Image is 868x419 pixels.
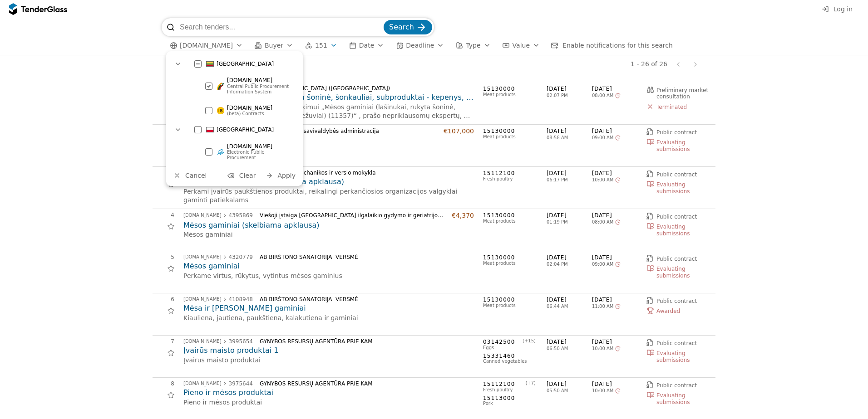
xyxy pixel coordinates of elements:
span: Public contract [656,298,697,304]
a: [DOMAIN_NAME]4395869 [183,213,253,218]
div: [DOMAIN_NAME] [183,297,222,302]
span: [DATE] [547,380,592,388]
span: 01:19 PM [547,219,592,225]
span: Cancel [185,172,207,179]
span: Awarded [656,308,680,314]
span: [DOMAIN_NAME] [227,105,272,111]
div: 2 [153,127,174,134]
span: [GEOGRAPHIC_DATA] [217,61,274,67]
div: Raseinių rajono savivaldybės administracija [260,128,437,134]
div: 3975644 [229,381,253,386]
button: Search [384,20,432,34]
div: [DOMAIN_NAME] [183,255,222,259]
span: 10:00 AM [592,346,613,351]
span: Evaluating submissions [656,392,690,405]
span: [DATE] [547,296,592,304]
div: €107,000 [444,127,474,135]
a: Mėsos gaminiai [183,261,474,271]
a: [DOMAIN_NAME]4320779 [183,254,253,260]
a: Įvairūs maisto produktai 1 [183,346,474,356]
div: Meat products [483,92,538,97]
span: Terminated [656,104,687,110]
span: Evaluating submissions [656,139,690,152]
span: 02:04 PM [547,262,592,267]
span: Evaluating submissions [656,350,690,363]
span: Log in [833,5,853,13]
a: Mėsa ir [PERSON_NAME] gaminiai [183,303,474,313]
div: 4395869 [229,213,253,218]
span: Clear [239,172,256,179]
span: 05:50 AM [547,388,592,394]
span: Enable notifications for this search [562,42,673,49]
div: Meat products [483,261,538,266]
span: Public contract [656,129,697,136]
span: [DOMAIN_NAME] [180,42,233,49]
span: 15130000 [483,296,538,304]
span: [DOMAIN_NAME] [227,143,272,150]
span: 09:00 AM [592,135,613,141]
span: Central Public Procurement Information System [227,84,290,94]
a: Mėsos gaminiai (lašinukai, rūkyta šoninė, šonkauliai, subproduktai ‐ kepenys, liežuviai) (11357) [183,93,474,102]
div: Mėsos gaminiai [183,230,474,239]
div: 8 [153,380,174,387]
div: Kiauliena, jautiena, paukštiena, kalakutiena ir gaminiai [183,314,474,323]
span: 15130000 [483,254,538,262]
span: Apply [277,172,296,179]
a: Paukštienos produktai (Skelbiama apklausa) [183,177,474,187]
div: (+ 15 ) [485,338,536,344]
span: [DATE] [547,170,592,177]
span: [DATE] [592,296,637,304]
div: 1 [153,85,174,92]
span: 06:50 AM [547,346,592,351]
button: Log in [819,4,855,15]
a: Mėsos gaminiai (skelbiama apklausa) [183,220,474,230]
span: Evaluating submissions [656,224,690,236]
span: Public contract [656,340,697,346]
button: 151 [301,40,341,51]
div: GYNYBOS RESURSŲ AGENTŪRA PRIE KAM [260,380,467,387]
span: [DATE] [592,254,637,262]
span: 15331460 [483,352,538,360]
span: (beta) Contracts [227,111,264,116]
span: 15113000 [483,395,538,402]
button: [DOMAIN_NAME] [166,40,247,51]
span: [DATE] [592,85,637,93]
span: [GEOGRAPHIC_DATA] [217,127,274,133]
div: Vilniaus automechanikos ir verslo mokykla [260,170,467,176]
div: GYNYBOS RESURSŲ AGENTŪRA PRIE KAM [260,338,467,345]
div: Canned vegetables [483,359,538,364]
span: Public contract [656,382,697,389]
span: Public contract [656,171,697,178]
span: Value [513,42,530,49]
span: [DATE] [592,338,637,346]
div: [DOMAIN_NAME] [183,339,222,344]
div: (+ 7 ) [485,380,536,386]
button: Buyer [251,40,297,51]
div: AB BIRŠTONO SANATORIJA VERSMĖ [260,254,467,260]
a: Mėsos produktai [183,136,474,146]
span: 15130000 [483,85,538,93]
input: Search tenders... [180,18,382,36]
span: [DATE] [547,85,592,93]
button: Cancel [171,170,209,181]
div: 7 [153,338,174,345]
button: Value [499,40,543,51]
span: 15112100 [483,170,538,177]
span: 09:00 AM [592,262,613,267]
span: [DATE] [547,212,592,219]
div: [DOMAIN_NAME] [183,381,222,386]
button: Apply [263,170,298,181]
div: Pieno ir mėsos produktai [183,398,474,407]
span: Buyer [265,42,283,49]
span: [DATE] [592,170,637,177]
a: Pieno ir mėsos produktai [183,388,474,398]
div: Meat products [483,303,538,308]
div: Mėsos produktai [183,146,474,155]
span: Search [389,23,414,31]
div: 3995654 [229,339,253,344]
span: [DATE] [547,254,592,262]
div: Eggs [483,345,538,351]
